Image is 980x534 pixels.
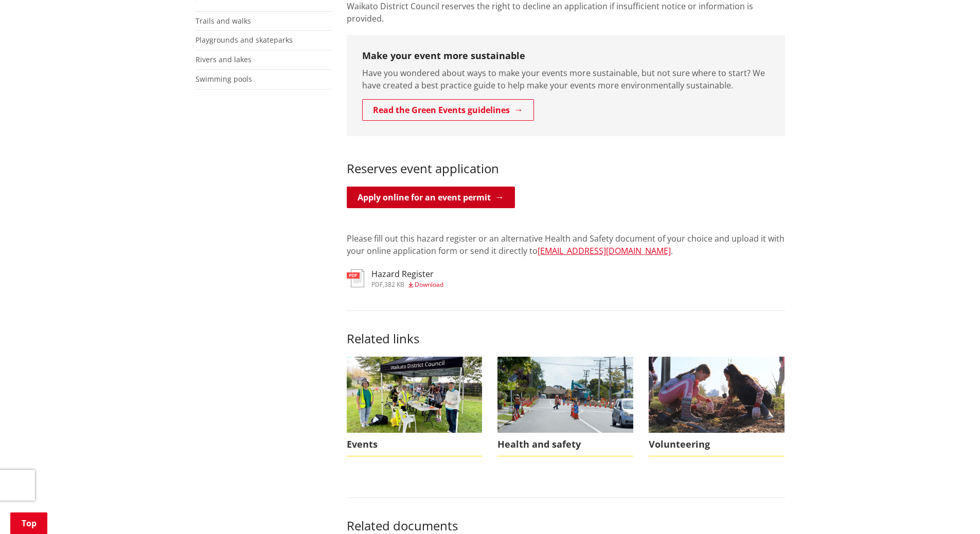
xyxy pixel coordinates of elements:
[384,280,404,289] span: 382 KB
[195,54,252,64] a: Rivers and lakes
[347,187,515,208] a: Apply online for an event permit
[10,512,47,534] a: Top
[649,357,785,433] img: volunteer icon
[362,67,770,91] p: Have you wondered about ways to make your events more sustainable, but not sure where to start? W...
[362,99,534,121] a: Read the Green Events guidelines
[538,245,671,256] a: [EMAIL_ADDRESS][DOMAIN_NAME]
[371,280,383,289] span: pdf
[195,74,252,84] a: Swimming pools
[649,433,785,456] span: Volunteering
[933,491,970,528] iframe: Messenger Launcher
[347,433,483,456] span: Events
[415,280,443,289] span: Download
[649,357,785,457] a: volunteer icon Volunteering
[347,269,364,287] img: document-pdf.svg
[371,282,443,288] div: ,
[347,220,785,269] div: Please fill out this hazard register or an alternative Health and Safety document of your choice ...
[371,269,443,279] h3: Hazard Register
[347,498,785,533] h3: Related documents
[347,357,483,433] img: Te Awa March 2023
[347,269,443,288] a: Hazard Register pdf,382 KB Download
[347,146,785,176] h3: Reserves event application
[497,433,633,456] span: Health and safety
[195,35,293,45] a: Playgrounds and skateparks
[195,16,251,26] a: Trails and walks
[347,357,483,457] a: Events
[497,357,633,433] img: Health and safety
[362,50,770,62] h3: Make your event more sustainable
[347,310,785,346] h3: Related links
[497,357,633,457] a: Health and safety Health and safety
